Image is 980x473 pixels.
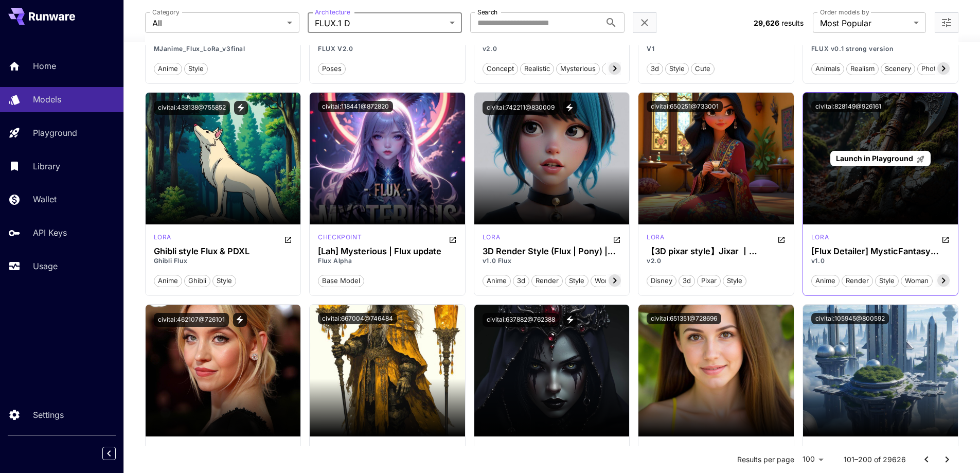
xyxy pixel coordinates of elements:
span: woman [901,276,932,286]
span: FLUX.1 D [315,17,446,29]
span: concept [483,64,518,74]
span: All [152,17,283,29]
p: lora [483,233,500,242]
div: FLUX.1 D [483,233,500,245]
p: lora [811,445,829,454]
button: woman [901,274,933,287]
button: poses [318,62,346,75]
span: ghibli [185,276,210,286]
button: anime [483,274,511,287]
div: FLUX.1 D [318,445,335,457]
button: 3d [679,274,695,287]
h3: 3D Render Style (Flux | Pony) | Goofy Ai [483,247,621,256]
h3: [Lah] Mysterious | Flux update [318,247,457,256]
span: Launch in Playground [836,154,913,163]
span: style [565,276,588,286]
p: Wallet [33,193,57,205]
span: 29,626 [754,19,779,27]
button: civitai:650251@733001 [647,101,723,112]
p: checkpoint [318,233,362,242]
p: Playground [33,127,77,139]
p: lora [154,445,171,454]
span: render [532,276,562,286]
button: civitai:742211@830009 [483,101,559,115]
p: lora [811,233,829,242]
p: v2.0 [483,44,621,54]
button: concept [483,62,518,75]
button: base model [318,274,364,287]
button: pixar [697,274,721,287]
div: 100 [798,452,827,467]
button: civitai:637882@762388 [483,313,559,327]
div: Collapse sidebar [110,444,123,463]
span: mysterious [557,64,599,74]
button: scenery [881,62,915,75]
p: lora [318,445,335,454]
span: 3d [513,276,529,286]
button: View trigger words [234,101,248,115]
p: Models [33,93,61,106]
h3: Ghibli style Flux & PDXL [154,247,293,256]
a: Launch in Playground [830,151,931,167]
p: v1.0 Flux [483,256,621,266]
span: cute [691,64,714,74]
span: realism [847,64,878,74]
span: style [185,64,207,74]
p: Settings [33,409,64,421]
span: style [723,276,746,286]
button: anime [154,62,182,75]
span: style [666,64,688,74]
button: Open in CivitAI [449,445,457,457]
button: anime [811,274,840,287]
p: lora [647,233,664,242]
span: Most Popular [820,17,910,29]
button: Collapse sidebar [102,447,116,460]
label: Order models by [820,8,869,16]
span: anime [154,64,182,74]
button: Open in CivitAI [613,233,621,245]
p: Ghibli Flux [154,256,293,266]
button: Go to previous page [916,449,937,470]
button: Open in CivitAI [941,233,950,245]
button: realistic [520,62,554,75]
button: mysterious [556,62,600,75]
button: Open in CivitAI [284,233,292,245]
span: 3d [647,64,663,74]
button: 3d [513,274,529,287]
p: v2.0 [647,256,786,266]
button: render [842,274,873,287]
button: anime [154,274,182,287]
button: animals [811,62,844,75]
span: 3d [679,276,694,286]
button: View trigger words [233,313,247,327]
p: FLUX V2.0 [318,44,457,54]
button: civitai:433138@755852 [154,101,230,115]
button: View trigger words [563,101,577,115]
span: photo [918,64,943,74]
button: civitai:462107@726101 [154,313,229,327]
p: Flux Alpha [318,256,457,266]
button: Open in CivitAI [284,445,292,457]
button: style [723,274,746,287]
div: FLUX.1 D [318,233,362,245]
span: anime [812,276,839,286]
p: Library [33,160,60,172]
div: FLUX.1 D [647,445,664,457]
button: Open in CivitAI [613,445,621,457]
span: anime [154,276,182,286]
button: Open in CivitAI [777,233,786,245]
button: style [184,62,208,75]
button: civitai:667004@746484 [318,313,397,324]
span: pixar [698,276,720,286]
h3: [Flux Detailer] MysticFantasy Style [811,247,950,256]
button: civitai:118441@872820 [318,101,393,112]
div: FLUX.1 D [647,233,664,245]
p: Usage [33,260,58,272]
p: Results per page [737,454,794,465]
p: Home [33,60,56,72]
p: API Keys [33,226,67,239]
button: cute [691,62,715,75]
